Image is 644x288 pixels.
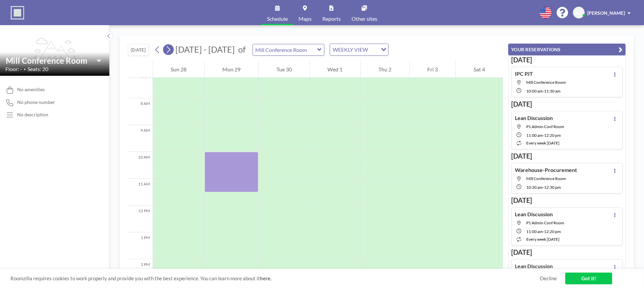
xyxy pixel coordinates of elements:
[544,229,561,234] span: 12:20 PM
[11,6,24,19] img: organization-logo
[515,211,553,218] h4: Lean Discussion
[511,152,623,160] h3: [DATE]
[526,229,543,234] span: 11:00 AM
[128,232,153,259] div: 1 PM
[331,45,369,54] span: WEEKLY VIEW
[310,61,361,78] div: Wed 1
[587,10,625,16] span: [PERSON_NAME]
[5,66,22,72] span: Floor: -
[511,248,623,256] h3: [DATE]
[128,44,149,56] button: [DATE]
[544,185,561,190] span: 12:30 PM
[508,44,626,55] button: YOUR RESERVATIONS
[543,89,544,94] span: -
[511,56,623,64] h3: [DATE]
[526,176,566,181] span: Mill Conference Room
[410,61,455,78] div: Fri 3
[526,237,559,242] span: every week [DATE]
[544,89,560,94] span: 11:30 AM
[153,61,204,78] div: Sun 28
[543,229,544,234] span: -
[128,125,153,152] div: 9 AM
[238,44,246,55] span: of
[456,61,503,78] div: Sat 4
[322,16,341,21] span: Reports
[565,273,612,284] a: Got it!
[24,67,26,71] span: •
[128,206,153,232] div: 12 PM
[330,44,388,55] div: Search for option
[352,16,377,21] span: Other sites
[17,99,55,105] span: No phone number
[205,61,258,78] div: Mon 29
[128,179,153,206] div: 11 AM
[543,185,544,190] span: -
[515,167,577,173] h4: Warehouse-Procurement
[253,44,317,55] input: Mill Conference Room
[10,275,540,282] span: Roomzilla requires cookies to work properly and provide you with the best experience. You can lea...
[17,112,48,118] div: No description
[128,71,153,98] div: 7 AM
[17,87,45,93] span: No amenities
[6,56,97,65] input: Mill Conference Room
[526,80,566,85] span: Mill Conference Room
[540,275,557,282] a: Decline
[299,16,312,21] span: Maps
[370,45,377,54] input: Search for option
[526,220,564,225] span: P1 Admin Conf Room
[175,44,235,54] span: [DATE] - [DATE]
[526,140,559,146] span: every week [DATE]
[128,259,153,286] div: 2 PM
[128,152,153,179] div: 10 AM
[576,10,582,16] span: AC
[515,115,553,121] h4: Lean Discussion
[267,16,288,21] span: Schedule
[28,66,48,72] span: Seats: 20
[511,100,623,108] h3: [DATE]
[259,61,310,78] div: Tue 30
[511,196,623,205] h3: [DATE]
[515,263,553,270] h4: Lean Discussion
[526,185,543,190] span: 10:30 AM
[526,124,564,129] span: P1 Admin Conf Room
[515,70,533,77] h4: IPC PJT
[544,133,561,138] span: 12:20 PM
[361,61,409,78] div: Thu 2
[260,275,271,281] a: here.
[526,133,543,138] span: 11:00 AM
[526,89,543,94] span: 10:00 AM
[543,133,544,138] span: -
[128,98,153,125] div: 8 AM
